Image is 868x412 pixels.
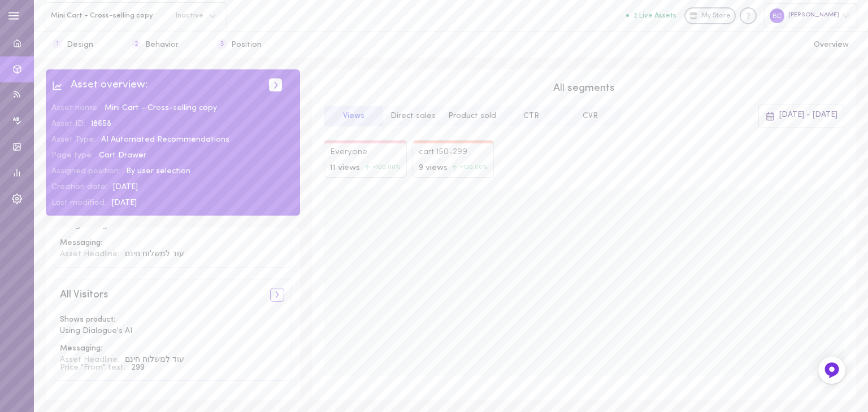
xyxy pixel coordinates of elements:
[330,162,360,174] span: 11 Views
[765,3,857,28] div: [PERSON_NAME]
[501,106,561,126] button: CTR
[60,363,125,372] span: Price "From" text :
[779,111,837,119] span: [DATE] - [DATE]
[122,356,289,364] div: עוד למשלוח חינם
[98,136,297,144] div: AI Automated Recommendations
[34,32,112,58] button: 1Design
[419,162,448,174] span: 9 Views
[60,343,286,354] span: Messaging:
[626,12,676,19] button: 2 Live Assets
[88,120,297,128] div: 18658
[132,40,141,49] span: 2
[51,151,93,160] span: Page type:
[102,104,297,112] div: Mini Cart - Cross-selling copy
[198,32,281,58] button: 3Position
[51,199,106,207] span: Last modified:
[740,7,757,24] div: Knowledge center
[362,164,401,173] div: + 100.00%
[60,250,119,258] span: Asset Headline :
[123,168,297,176] div: By user selection
[71,80,147,90] span: Asset overview:
[383,106,442,126] button: Direct sales
[795,32,868,58] button: Overview
[96,152,297,160] div: Cart Drawer
[53,40,62,49] span: 1
[60,327,132,335] span: Using Dialogue's AI
[553,83,615,94] span: All segments
[561,106,620,126] button: CVR
[60,356,119,364] span: Asset Headline :
[823,362,840,379] img: Feedback Button
[449,164,488,173] div: + 100.00%
[51,120,85,128] span: Asset ID:
[51,135,96,144] span: Asset Type:
[128,364,289,372] div: 299
[330,146,401,159] span: Everyone
[168,12,203,19] span: Inactive
[122,251,289,258] div: עוד למשלוח חינם
[112,32,198,58] button: 2Behavior
[60,238,286,249] span: Messaging:
[324,106,383,126] button: Views
[51,11,168,20] span: Mini Cart - Cross-selling copy
[218,40,227,49] span: 3
[626,12,684,20] a: 2 Live Assets
[60,314,286,326] span: Shows product:
[442,106,502,126] button: Product sold
[51,104,99,112] span: Asset name:
[110,183,297,191] div: [DATE]
[51,183,107,191] span: Creation date:
[51,167,120,176] span: Assigned position:
[109,199,297,207] div: [DATE]
[60,290,108,300] span: All Visitors
[419,146,488,159] span: cart 150-299
[701,11,731,21] span: My Store
[684,7,736,24] a: My Store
